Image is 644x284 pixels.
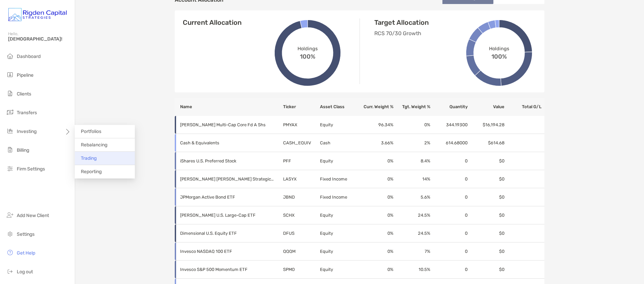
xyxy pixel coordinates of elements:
[17,269,33,275] span: Log out
[468,98,505,116] th: Value
[17,72,34,78] span: Pipeline
[468,224,505,242] td: $0
[357,242,393,261] td: 0 %
[431,116,468,134] td: 344.19300
[180,175,274,183] p: Loomis Sayles Strategic Alpha Fund Class Y
[394,224,431,242] td: 24.5 %
[81,129,101,134] span: Portfolios
[6,146,14,154] img: billing icon
[175,98,283,116] th: Name
[491,51,507,60] span: 100%
[320,98,357,116] th: Asset Class
[6,127,14,135] img: investing icon
[357,116,393,134] td: 96.34 %
[431,242,468,261] td: 0
[320,261,357,279] td: Equity
[320,224,357,242] td: Equity
[8,36,71,42] span: [DEMOGRAPHIC_DATA]!
[283,116,320,134] td: PMYAX
[6,108,14,116] img: transfers icon
[183,18,241,26] h4: Current Allocation
[357,134,393,152] td: 3.66 %
[6,164,14,172] img: firm-settings icon
[283,170,320,188] td: LASYX
[431,152,468,170] td: 0
[320,116,357,134] td: Equity
[394,170,431,188] td: 14 %
[17,231,35,237] span: Settings
[81,142,107,148] span: Rebalancing
[394,242,431,261] td: 7 %
[357,170,393,188] td: 0 %
[283,188,320,206] td: JBND
[283,206,320,224] td: SCHX
[468,261,505,279] td: $0
[6,230,14,238] img: settings icon
[394,134,431,152] td: 2 %
[468,170,505,188] td: $0
[283,261,320,279] td: SPMO
[468,116,505,134] td: $16,194.28
[17,110,37,116] span: Transfers
[320,188,357,206] td: Fixed Income
[394,116,431,134] td: 0 %
[431,224,468,242] td: 0
[283,224,320,242] td: DFUS
[431,170,468,188] td: 0
[394,261,431,279] td: 10.5 %
[283,242,320,261] td: QQQM
[394,152,431,170] td: 8.4 %
[320,206,357,224] td: Equity
[180,211,274,219] p: Schwab U.S. Large-Cap ETF
[357,152,393,170] td: 0 %
[283,134,320,152] td: CASH_EQUIV
[17,54,41,59] span: Dashboard
[357,224,393,242] td: 0 %
[320,242,357,261] td: Equity
[6,71,14,79] img: pipeline icon
[17,129,37,134] span: Investing
[17,250,35,256] span: Get Help
[374,18,478,26] h4: Target Allocation
[394,206,431,224] td: 24.5 %
[6,267,14,275] img: logout icon
[17,147,29,153] span: Billing
[180,229,274,237] p: Dimensional U.S. Equity ETF
[17,213,49,218] span: Add New Client
[357,188,393,206] td: 0 %
[468,152,505,170] td: $0
[17,166,45,172] span: Firm Settings
[505,98,544,116] th: Total G/L
[6,211,14,219] img: add_new_client icon
[431,134,468,152] td: 614.68000
[180,247,274,256] p: Invesco NASDAQ 100 ETF
[357,261,393,279] td: 0 %
[180,265,274,274] p: Invesco S&P 500 Momentum ETF
[180,121,274,129] p: Putnam Multi-Cap Core Fd A Shs
[17,91,31,97] span: Clients
[431,98,468,116] th: Quantity
[180,157,274,165] p: iShares U.S. Preferred Stock
[180,139,274,147] p: Cash & Equivalents
[357,98,393,116] th: Curr. Weight %
[394,188,431,206] td: 5.6 %
[300,51,315,60] span: 100%
[8,3,67,27] img: Zoe Logo
[468,134,505,152] td: $614.68
[180,193,274,201] p: JPMorgan Active Bond ETF
[81,155,97,161] span: Trading
[283,98,320,116] th: Ticker
[6,248,14,257] img: get-help icon
[81,169,102,174] span: Reporting
[6,89,14,97] img: clients icon
[468,188,505,206] td: $0
[468,206,505,224] td: $0
[6,52,14,60] img: dashboard icon
[468,242,505,261] td: $0
[298,46,317,51] span: Holdings
[320,152,357,170] td: Equity
[320,170,357,188] td: Fixed Income
[320,134,357,152] td: Cash
[431,261,468,279] td: 0
[374,29,478,38] p: RCS 70/30 Growth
